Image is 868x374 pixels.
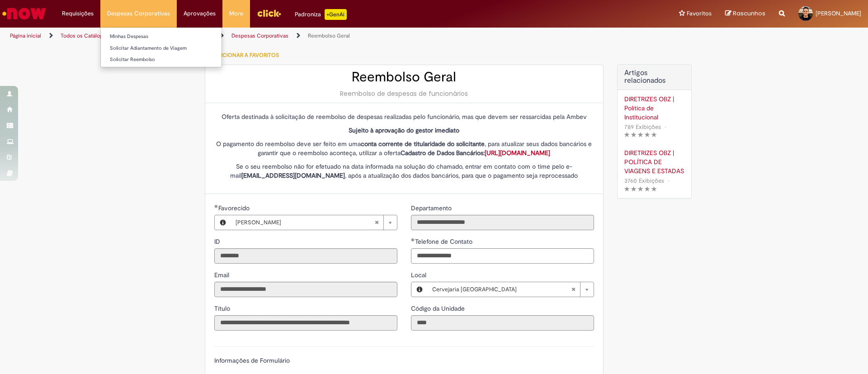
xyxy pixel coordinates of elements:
[205,46,284,65] button: Adicionar a Favoritos
[214,52,279,59] span: Adicionar a Favoritos
[214,304,232,312] span: Somente leitura - Título
[624,123,661,131] span: 789 Exibições
[687,9,712,18] span: Favoritos
[214,248,397,264] input: ID
[349,126,459,134] strong: Sujeito à aprovação do gestor imediato
[624,177,664,185] span: 3760 Exibições
[411,204,453,213] label: Somente leitura - Departamento
[370,215,383,230] abbr: Limpar campo Favorecido
[214,139,594,157] p: O pagamento do reembolso deve ser feito em uma , para atualizar seus dados bancários e garantir q...
[214,237,222,246] span: Somente leitura - ID
[401,149,550,157] strong: Cadastro de Dados Bancários:
[241,171,345,180] strong: [EMAIL_ADDRESS][DOMAIN_NAME]
[214,89,594,98] div: Reembolso de despesas de funcionários
[214,112,594,121] p: Oferta destinada à solicitação de reembolso de despesas realizadas pelo funcionário, mas que deve...
[214,237,222,246] label: Somente leitura - ID
[816,9,861,17] span: [PERSON_NAME]
[215,215,231,230] button: Favorecido, Visualizar este registro Flavio Henrique Rodrigues Soares Victor
[61,32,108,39] a: Todos os Catálogos
[101,32,222,42] a: Minhas Despesas
[7,28,572,44] ul: Trilhas de página
[214,162,594,180] p: Se o seu reembolso não for efetuado na data informada na solução do chamado, entrar em contato co...
[214,271,231,279] span: Somente leitura - Email
[666,175,671,187] span: •
[411,304,467,312] span: Somente leitura - Código da Unidade
[411,248,594,264] input: Telefone de Contato
[624,148,684,175] a: DIRETRIZES OBZ | POLÍTICA DE VIAGENS E ESTADAS
[663,121,668,133] span: •
[411,215,594,230] input: Departamento
[214,315,397,331] input: Título
[100,27,222,67] ul: Despesas Corporativas
[1,5,47,23] img: ServiceNow
[295,9,347,20] div: Padroniza
[184,9,216,18] span: Aprovações
[325,9,347,20] p: +GenAi
[415,237,474,246] span: Telefone de Contato
[624,69,684,85] h3: Artigos relacionados
[231,215,397,230] a: [PERSON_NAME]Limpar campo Favorecido
[411,304,467,313] label: Somente leitura - Código da Unidade
[214,204,218,208] span: Obrigatório Preenchido
[428,282,594,297] a: Cervejaria [GEOGRAPHIC_DATA]Limpar campo Local
[214,70,594,85] h2: Reembolso Geral
[107,9,170,18] span: Despesas Corporativas
[101,55,222,65] a: Solicitar Reembolso
[214,304,232,313] label: Somente leitura - Título
[733,9,765,18] span: Rascunhos
[229,9,243,18] span: More
[231,32,288,39] a: Despesas Corporativas
[214,282,397,297] input: Email
[214,270,231,279] label: Somente leitura - Email
[411,238,415,241] span: Obrigatório Preenchido
[411,204,453,212] span: Somente leitura - Departamento
[725,9,765,18] a: Rascunhos
[566,282,580,297] abbr: Limpar campo Local
[218,204,251,212] span: Necessários - Favorecido
[411,282,428,297] button: Local, Visualizar este registro Cervejaria Minas Gerais
[485,149,550,157] a: [URL][DOMAIN_NAME]
[257,6,281,20] img: click_logo_yellow_360x200.png
[411,315,594,331] input: Código da Unidade
[101,43,222,53] a: Solicitar Adiantamento de Viagem
[214,356,290,365] label: Informações de Formulário
[361,140,485,148] strong: conta corrente de titularidade do solicitante
[411,271,428,279] span: Local
[236,215,374,230] span: [PERSON_NAME]
[308,32,350,39] a: Reembolso Geral
[10,32,41,39] a: Página inicial
[432,282,571,297] span: Cervejaria [GEOGRAPHIC_DATA]
[62,9,94,18] span: Requisições
[624,95,684,122] a: DIRETRIZES OBZ | Política de Institucional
